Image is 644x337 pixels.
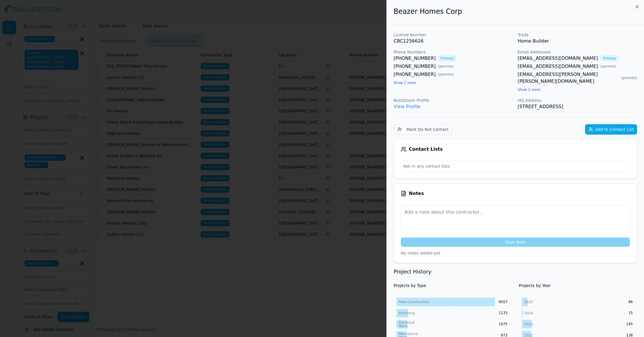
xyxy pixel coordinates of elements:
[626,322,633,326] text: 145
[394,104,420,109] a: View Profile
[399,311,415,315] tspan: Plumbing
[394,268,637,276] h3: Project History
[394,124,452,135] button: Mark Do Not Contact
[401,191,630,196] div: Notes
[499,322,507,326] text: 1075
[628,311,632,315] text: 15
[518,97,637,103] p: HQ Address
[519,283,637,288] h4: Projects by Year
[518,55,598,62] a: [EMAIL_ADDRESS][DOMAIN_NAME]
[394,97,513,103] p: BuildZoom Profile
[399,321,415,325] tspan: Electrical
[524,322,533,326] tspan: 2023
[401,146,630,152] div: Contact Lists
[401,161,630,171] p: Not in any contact lists
[628,300,632,304] text: 86
[600,64,616,69] span: ( permits )
[401,250,630,256] p: No notes added yet
[399,332,418,336] tspan: Mechanical
[394,7,637,16] h2: Beazer Homes Corp
[399,300,429,304] tspan: New Construction
[518,87,540,92] button: Show 2 more
[600,55,619,62] span: Primary
[394,81,416,85] button: Show 2 more
[524,300,533,304] tspan: 2025
[518,63,598,70] a: [EMAIL_ADDRESS][DOMAIN_NAME]
[438,64,454,69] span: ( permits )
[518,49,637,55] p: Email Addresses
[394,38,513,45] p: CBC1256626
[621,76,637,80] span: ( permits )
[394,55,436,62] a: [PHONE_NUMBER]
[399,324,407,328] tspan: Work
[438,55,457,62] span: Primary
[518,38,637,45] p: Home Builder
[518,103,637,110] p: [STREET_ADDRESS]
[585,124,637,135] button: Add to Contact List
[499,311,507,315] text: 1133
[394,49,513,55] p: Phone Numbers
[394,63,436,70] a: [PHONE_NUMBER]
[499,300,507,304] text: 9557
[518,71,619,85] a: [EMAIL_ADDRESS][PERSON_NAME][PERSON_NAME][DOMAIN_NAME]
[394,71,436,78] a: [PHONE_NUMBER]
[518,32,637,38] p: Trade
[438,72,454,77] span: ( permits )
[394,283,512,288] h4: Projects by Type
[394,32,513,38] p: License Number
[524,311,533,315] tspan: 2024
